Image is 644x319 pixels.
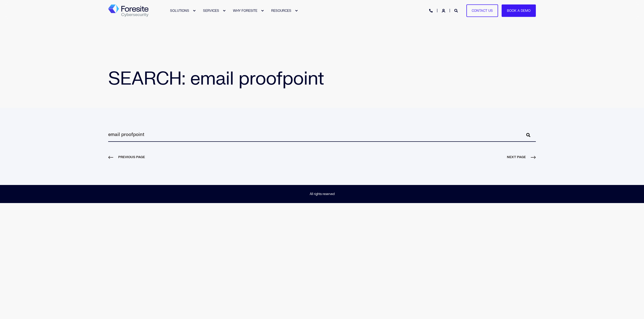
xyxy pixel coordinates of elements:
[454,8,459,13] a: Open Search
[502,4,536,17] a: Book a Demo
[310,191,335,197] span: All rights reserved
[108,154,145,160] a: Previous Results
[233,9,257,13] span: WHY FORESITE
[507,154,536,160] span: NEXT PAGE
[170,9,189,13] span: SOLUTIONS
[525,132,531,138] button: Perform Search
[442,8,446,13] a: Login
[295,9,298,12] div: Expand RESOURCES
[108,5,148,17] a: Back to Home
[223,9,226,12] div: Expand SERVICES
[108,154,145,160] span: PREVIOUS PAGE
[507,154,536,160] a: Next Results
[193,9,196,12] div: Expand SOLUTIONS
[261,9,264,12] div: Expand WHY FORESITE
[466,4,498,17] a: Contact Us
[108,67,324,90] span: SEARCH: email proofpoint
[108,128,536,142] input: Search
[271,9,291,13] span: RESOURCES
[108,5,148,17] img: Foresite logo, a hexagon shape of blues with a directional arrow to the right hand side, and the ...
